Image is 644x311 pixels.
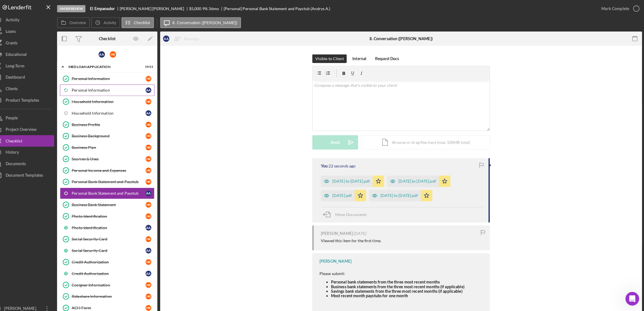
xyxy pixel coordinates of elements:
div: Personal Information [82,75,154,80]
div: [DATE] to [DATE].pdf [402,176,439,180]
a: Activity [3,14,65,25]
a: Credit AuthorizationAA [70,263,163,274]
iframe: Intercom live chat [625,286,638,300]
div: Educational [17,48,38,60]
button: [DATE].pdf [326,186,371,198]
div: [PERSON_NAME] [PERSON_NAME] [129,6,197,11]
a: Photo IdentificationAA [70,218,163,229]
a: Social Security CardAA [70,240,163,251]
div: Personal Bank Statement and Paystub [82,187,154,192]
div: ACH Form [82,300,154,304]
div: [DATE].pdf [337,190,357,194]
div: 9 % [210,6,215,11]
button: Request Docs [377,53,406,62]
div: People [17,110,29,123]
div: Dashboard [17,70,36,83]
div: You [326,161,333,165]
div: Business Plan [82,142,154,147]
div: Household Information [82,97,154,102]
div: [Personal] Personal Bank Statement and Paystub (Andrys A.) [231,6,335,11]
button: [DATE] to [DATE].pdf [326,172,388,183]
div: Credit Authorization [82,266,154,271]
div: H R [154,288,160,294]
button: Move Documents [326,203,377,217]
div: H R [154,232,160,237]
button: AAReassign [169,32,212,44]
a: Personal InformationAA [70,83,163,94]
div: Send [336,133,345,147]
button: Send [318,133,363,147]
button: Dashboard [3,70,65,81]
a: Grants [3,37,65,48]
button: [DATE] to [DATE].pdf [373,186,436,198]
label: Overview [80,20,96,24]
div: Rideshare Information [82,289,154,293]
b: El Empanador [100,6,124,11]
div: Reassign [192,32,207,44]
a: Photo IdentificationHR [70,206,163,218]
div: H R [154,198,160,204]
div: A A [171,35,178,41]
div: Mark Complete [601,3,629,14]
div: Personal Information [82,86,154,91]
div: H R [154,97,160,103]
div: Social Security Card [82,244,154,248]
button: Product Templates [3,93,65,104]
div: [PERSON_NAME] [325,254,356,258]
div: Sources & Uses [82,154,154,158]
button: Clients [3,81,65,93]
button: MT[PERSON_NAME] [3,297,65,308]
div: [DATE] to [DATE].pdf [337,176,374,180]
div: H R [154,142,160,147]
span: Move Documents [340,208,371,213]
button: Checklist [131,17,162,28]
div: Photo Identification [82,221,154,226]
div: H R [154,176,160,181]
time: 2025-09-19 18:31 [359,227,371,231]
button: People [3,110,65,121]
button: Long-Term [3,59,65,70]
div: Loans [17,25,27,38]
span: $5,000 [197,6,209,11]
div: A A [154,86,160,91]
a: Social Security CardHR [70,229,163,240]
a: Document Templates [3,166,65,178]
button: Educational [3,48,65,59]
div: MED Loan Application [79,64,148,67]
button: Project Overview [3,121,65,133]
button: Checklist [3,133,65,144]
div: Credit Authorization [82,255,154,259]
button: 8. Conversation ([PERSON_NAME]) [169,17,248,28]
a: Business Bank StatementHR [70,195,163,206]
a: Personal Bank Statement and PaystubAA [70,184,163,195]
a: Sources & UsesHR [70,150,163,162]
button: Mark Complete [596,3,641,14]
div: Business Background [82,131,154,136]
a: Cosigner InformationHR [70,274,163,285]
div: Visible to Client [321,53,349,62]
div: Please submit: [325,266,467,271]
label: Checklist [143,20,159,24]
a: History [3,144,65,155]
div: [PERSON_NAME] [14,297,51,310]
button: Loans [3,25,65,37]
div: H R [154,119,160,125]
a: Household InformationHR [70,94,163,105]
div: Personal Income and Expenses [82,165,154,169]
div: H R [154,299,160,305]
div: Clients [17,81,29,94]
div: H R [154,209,160,215]
div: H R [154,153,160,159]
div: Photo Identification [82,210,154,214]
div: Long-Term [17,59,35,72]
div: Document Templates [17,166,54,179]
div: Viewed this item for the first time. [326,234,386,239]
label: Activity [113,20,125,24]
div: A A [154,221,160,226]
a: Personal Bank Statement and PaystubHR [70,173,163,184]
a: Business ProfileHR [70,117,163,128]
